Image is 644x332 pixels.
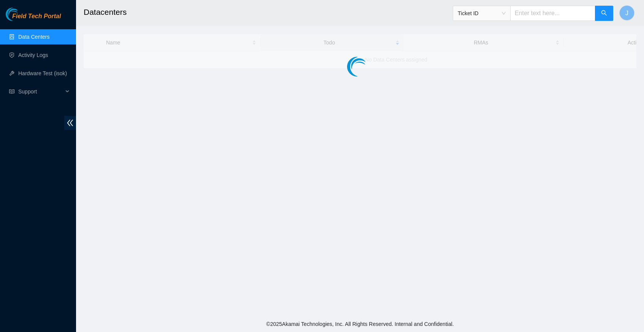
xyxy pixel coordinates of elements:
input: Enter text here... [510,6,595,21]
span: J [625,8,628,18]
span: Field Tech Portal [12,13,61,20]
footer: © 2025 Akamai Technologies, Inc. All Rights Reserved. Internal and Confidential. [76,316,644,332]
img: Akamai Technologies [6,8,38,21]
span: double-left [64,116,76,130]
span: search [601,10,607,17]
button: search [595,6,613,21]
span: read [9,89,14,94]
a: Hardware Test (isok) [18,70,67,76]
a: Akamai TechnologiesField Tech Portal [6,14,61,24]
a: Activity Logs [18,52,48,58]
a: Data Centers [18,34,49,40]
button: J [619,5,634,21]
span: Support [18,84,63,99]
span: Ticket ID [458,8,506,19]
